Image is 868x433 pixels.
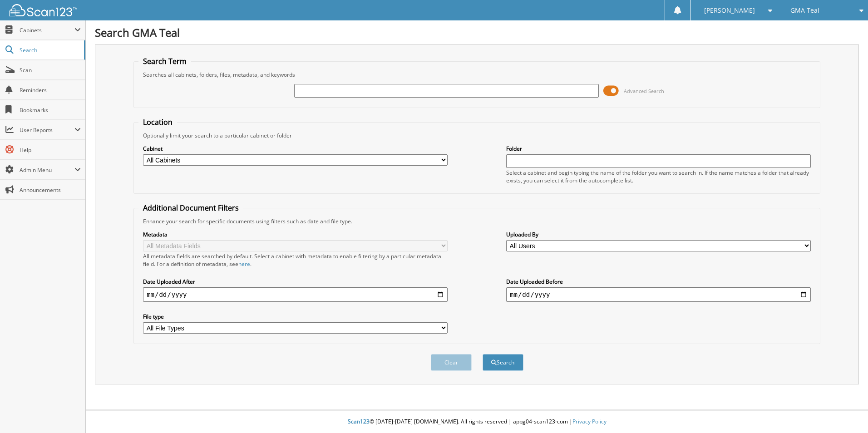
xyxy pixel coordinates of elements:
label: Cabinet [143,145,448,153]
label: Date Uploaded After [143,278,448,285]
legend: Location [138,117,177,127]
button: Search [483,354,523,371]
span: GMA Teal [790,8,819,13]
label: Metadata [143,231,448,238]
span: Announcements [20,186,81,194]
a: here [238,260,250,268]
div: Optionally limit your search to a particular cabinet or folder [138,132,815,139]
span: Search [20,46,79,54]
div: Searches all cabinets, folders, files, metadata, and keywords [138,71,815,79]
span: Cabinets [20,26,74,34]
h1: Search GMA Teal [95,25,859,40]
span: User Reports [20,126,74,134]
legend: Search Term [138,56,191,66]
div: Select a cabinet and begin typing the name of the folder you want to search in. If the name match... [506,169,811,184]
input: end [506,287,811,302]
span: Scan123 [348,418,370,425]
img: scan123-logo-white.svg [9,4,77,16]
label: Folder [506,145,811,153]
div: Enhance your search for specific documents using filters such as date and file type. [138,217,815,225]
span: [PERSON_NAME] [704,8,755,13]
div: All metadata fields are searched by default. Select a cabinet with metadata to enable filtering b... [143,252,448,268]
div: © [DATE]-[DATE] [DOMAIN_NAME]. All rights reserved | appg04-scan123-com | [86,411,868,433]
input: start [143,287,448,302]
legend: Additional Document Filters [138,203,243,213]
span: Bookmarks [20,106,81,114]
a: Privacy Policy [572,418,607,425]
label: File type [143,313,448,320]
span: Advanced Search [624,88,664,94]
span: Help [20,146,81,154]
button: Clear [431,354,472,371]
span: Scan [20,66,81,74]
span: Admin Menu [20,166,74,174]
span: Reminders [20,86,81,94]
label: Date Uploaded Before [506,278,811,285]
label: Uploaded By [506,231,811,238]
